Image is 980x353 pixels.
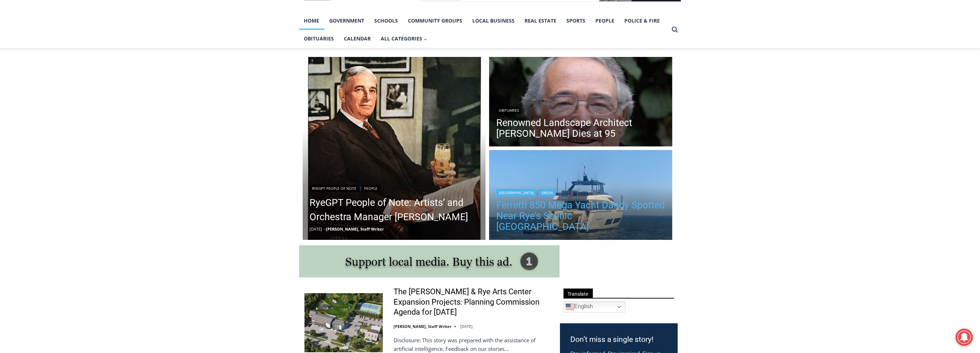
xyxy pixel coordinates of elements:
[310,195,479,224] a: RyeGPT People of Note: Artists’ and Orchestra Manager [PERSON_NAME]
[394,287,551,318] a: The [PERSON_NAME] & Rye Arts Center Expansion Projects: Planning Commission Agenda for [DATE]
[489,57,672,149] img: Obituary - Peter George Rolland
[339,30,376,48] a: Calendar
[394,336,551,353] p: Disclosure: This story was prepared with the assistance of artificial intelligence. Feedback on o...
[496,200,665,232] a: Ferretti 850 Mega Yacht Dandy Spotted Near Rye’s Scenic [GEOGRAPHIC_DATA]
[591,12,620,30] a: People
[520,12,562,30] a: Real Estate
[74,45,105,86] div: "[PERSON_NAME]'s draw is the fine variety of pristine raw fish kept on hand"
[303,57,486,240] img: (PHOTO: Lord Calvert Whiskey ad, featuring Arthur Judson, 1946. Public Domain.)
[468,12,520,30] a: Local Business
[620,12,665,30] a: Police & Fire
[310,185,359,192] a: RyeGPT People of Note
[489,57,672,149] a: Read More Renowned Landscape Architect Peter Rolland Dies at 95
[496,189,536,196] a: [GEOGRAPHIC_DATA]
[539,189,556,196] a: Green
[496,107,521,114] a: Obituaries
[571,334,667,345] h3: Don’t miss a single story!
[376,30,433,48] button: Child menu of All Categories
[187,71,332,87] span: Intern @ [DOMAIN_NAME]
[325,12,370,30] a: Government
[310,183,479,192] div: |
[564,301,625,313] a: English
[299,12,325,30] a: Home
[299,245,560,277] img: support local media, buy this ad
[564,289,593,298] span: Translate
[218,8,249,28] h4: Book [PERSON_NAME]'s Good Humor for Your Event
[299,12,668,48] nav: Primary Navigation
[326,226,384,232] a: [PERSON_NAME], Staff Writer
[304,293,383,352] img: The Osborn & Rye Arts Center Expansion Projects: Planning Commission Agenda for Tuesday, August 1...
[460,324,473,329] time: [DATE]
[403,12,468,30] a: Community Groups
[496,117,665,139] a: Renowned Landscape Architect [PERSON_NAME] Dies at 95
[2,74,70,101] span: Open Tues. - Sun. [PHONE_NUMBER]
[172,69,347,89] a: Intern @ [DOMAIN_NAME]
[496,188,665,196] div: |
[394,324,452,329] a: [PERSON_NAME], Staff Writer
[370,12,403,30] a: Schools
[213,2,258,33] a: Book [PERSON_NAME]'s Good Humor for Your Event
[562,12,591,30] a: Sports
[489,150,672,242] img: (PHOTO: The 85' foot luxury yacht Dandy was parked just off Rye on Friday, August 8, 2025.)
[47,9,177,23] div: Available for Private Home, Business, Club or Other Events
[489,150,672,242] a: Read More Ferretti 850 Mega Yacht Dandy Spotted Near Rye’s Scenic Parsonage Point
[668,23,681,36] button: View Search Form
[303,57,486,240] a: Read More RyeGPT People of Note: Artists’ and Orchestra Manager Arthur Judson
[299,30,339,48] a: Obituaries
[181,0,338,69] div: "We would have speakers with experience in local journalism speak to us about their experiences a...
[324,226,326,232] span: –
[566,303,574,311] img: en
[362,185,380,192] a: People
[310,226,322,232] time: [DATE]
[0,72,72,89] a: Open Tues. - Sun. [PHONE_NUMBER]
